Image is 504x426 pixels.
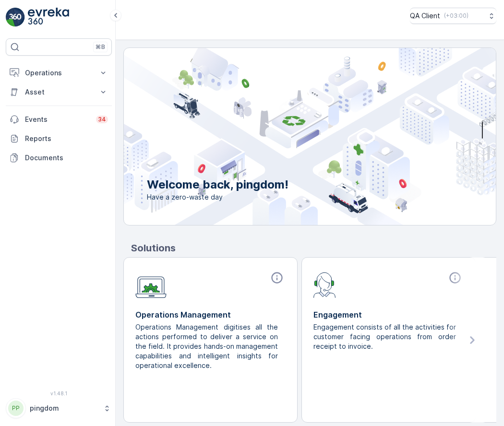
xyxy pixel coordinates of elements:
p: Asset [25,87,93,97]
img: logo [6,8,25,27]
button: QA Client(+03:00) [410,8,496,24]
img: module-icon [135,271,167,298]
p: Solutions [131,241,496,255]
p: Documents [25,153,108,163]
p: Reports [25,134,108,143]
a: Events34 [6,110,112,129]
p: 34 [98,116,106,123]
p: Operations Management digitises all the actions performed to deliver a service on the field. It p... [135,322,278,370]
span: Have a zero-waste day [147,192,288,202]
p: QA Client [410,11,440,21]
p: ( +03:00 ) [444,12,468,20]
p: Engagement consists of all the activities for customer facing operations from order receipt to in... [313,322,456,351]
p: Operations [25,68,93,78]
img: city illustration [81,48,496,225]
button: Operations [6,63,112,83]
p: Events [25,115,90,124]
p: Operations Management [135,309,286,320]
img: module-icon [313,271,336,298]
div: PP [8,401,24,416]
p: pingdom [30,403,98,413]
a: Documents [6,148,112,167]
button: PPpingdom [6,398,112,418]
p: Engagement [313,309,464,320]
p: Welcome back, pingdom! [147,177,288,192]
img: logo_light-DOdMpM7g.png [28,8,69,27]
button: Asset [6,83,112,102]
p: ⌘B [96,43,105,51]
span: v 1.48.1 [6,390,112,396]
a: Reports [6,129,112,148]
